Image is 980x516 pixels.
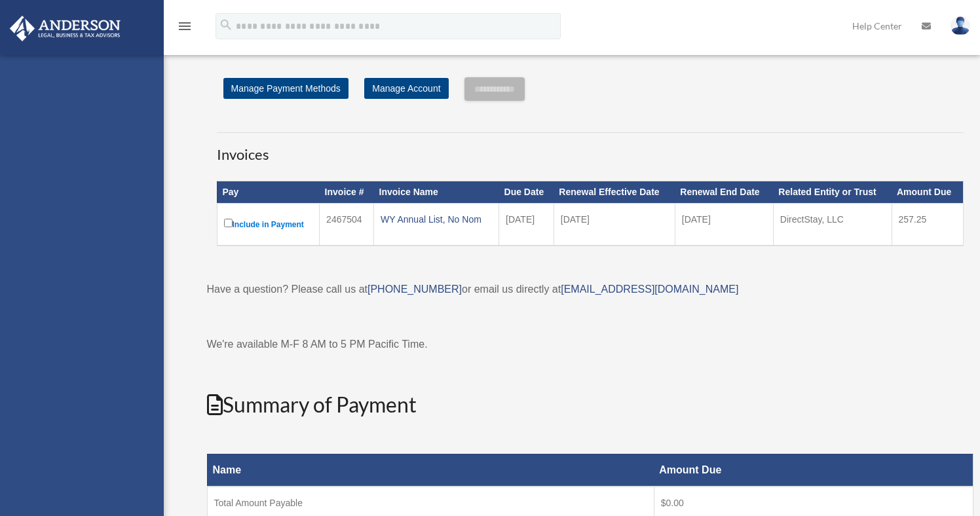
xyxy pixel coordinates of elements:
[499,181,554,204] th: Due Date
[381,210,492,229] div: WY Annual List, No Nom
[177,18,193,34] i: menu
[367,284,462,295] a: [PHONE_NUMBER]
[499,203,554,246] td: [DATE]
[207,280,973,299] p: Have a question? Please call us at or email us directly at
[773,181,892,204] th: Related Entity or Trust
[320,203,374,246] td: 2467504
[654,454,973,487] th: Amount Due
[773,203,892,246] td: DirectStay, LLC
[374,181,499,204] th: Invoice Name
[207,335,973,354] p: We're available M-F 8 AM to 5 PM Pacific Time.
[224,219,233,227] input: Include in Payment
[223,78,349,99] a: Manage Payment Methods
[217,132,964,165] h3: Invoices
[561,284,738,295] a: [EMAIL_ADDRESS][DOMAIN_NAME]
[217,181,320,204] th: Pay
[675,181,773,204] th: Renewal End Date
[554,181,675,204] th: Renewal Effective Date
[6,16,124,41] img: Anderson Advisors Platinum Portal
[951,16,970,35] img: User Pic
[177,23,193,34] a: menu
[364,78,448,99] a: Manage Account
[892,203,963,246] td: 257.25
[207,390,973,420] h2: Summary of Payment
[207,454,654,487] th: Name
[219,18,233,32] i: search
[675,203,773,246] td: [DATE]
[892,181,963,204] th: Amount Due
[224,216,313,232] label: Include in Payment
[320,181,374,204] th: Invoice #
[554,203,675,246] td: [DATE]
